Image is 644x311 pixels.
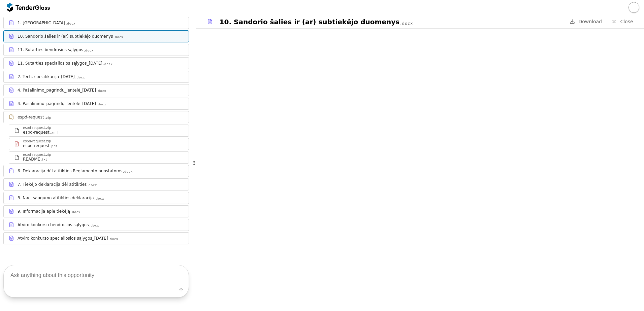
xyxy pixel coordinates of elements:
div: .txt [41,158,47,162]
a: 7. Tiekėjo deklaracija dėl atitikties.docx [3,178,189,191]
a: espd-request.zipespd-request.pdf [9,138,189,150]
div: 7. Tiekėjo deklaracija dėl atitikties [18,182,87,187]
a: 8. Nac. saugumo atitikties deklaracija.docx [3,192,189,204]
a: 1. [GEOGRAPHIC_DATA].docx [3,17,189,29]
div: .zip [45,116,51,120]
div: espd-request.zip [23,126,51,130]
div: 11. Sutarties bendrosios sąlygos [18,47,83,53]
div: Atviro konkurso bendrosios sąlygos [18,222,89,228]
span: Close [620,19,633,24]
div: 10. Sandorio šalies ir (ar) subtiekėjo duomenys [220,17,400,27]
a: Atviro konkurso specialiosios sąlygos_[DATE].docx [3,232,189,244]
div: .docx [84,48,94,53]
div: 6. Deklaracija dėl atitikties Reglamento nuostatoms [18,168,122,174]
a: 11. Sutarties specialiosios sąlygos_[DATE].docx [3,57,189,69]
a: 6. Deklaracija dėl atitikties Reglamento nuostatoms.docx [3,165,189,177]
div: README [23,157,40,162]
div: .docx [103,62,113,66]
div: .docx [66,22,75,26]
a: 2. Tech. specifikacija_[DATE].docx [3,71,189,83]
div: espd-request.zip [23,140,51,143]
div: .docx [108,237,118,241]
a: 10. Sandorio šalies ir (ar) subtiekėjo duomenys.docx [3,30,189,42]
div: espd-request [23,143,50,148]
span: Download [578,19,602,24]
div: espd-request [23,130,50,135]
div: .docx [89,223,99,228]
div: .docx [97,89,106,93]
a: espd-request.zip [3,111,189,123]
div: 10. Sandorio šalies ir (ar) subtiekėjo duomenys [18,34,113,39]
div: .docx [71,210,80,214]
a: espd-request.zipespd-request.xml [9,125,189,137]
a: 11. Sutarties bendrosios sąlygos.docx [3,44,189,56]
div: .docx [87,183,97,187]
a: espd-request.zipREADME.txt [9,151,189,164]
div: espd-request.zip [23,153,51,157]
div: .xml [50,131,58,135]
div: .docx [123,170,133,174]
div: 8. Nac. saugumo atitikties deklaracija [18,195,94,201]
div: espd-request [18,114,44,120]
a: Close [607,18,637,26]
div: .pdf [50,144,57,148]
a: 9. Informacija apie tiekėją.docx [3,205,189,217]
div: 2. Tech. specifikacija_[DATE] [18,74,75,79]
div: .docx [75,75,85,80]
div: .docx [400,21,413,27]
div: 4. Pašalinimo_pagrindų_lentelė_[DATE] [18,88,96,93]
div: .docx [114,35,123,39]
a: Atviro konkurso bendrosios sąlygos.docx [3,219,189,231]
div: 1. [GEOGRAPHIC_DATA] [18,20,65,26]
a: Download [568,18,604,26]
div: 9. Informacija apie tiekėją [18,209,70,214]
div: Atviro konkurso specialiosios sąlygos_[DATE] [18,236,108,241]
div: .docx [95,197,104,201]
div: 11. Sutarties specialiosios sąlygos_[DATE] [18,61,102,66]
div: .docx [97,102,106,107]
a: 4. Pašalinimo_pagrindų_lentelė_[DATE].docx [3,84,189,96]
div: 4. Pašalinimo_pagrindų_lentelė_[DATE] [18,101,96,106]
a: 4. Pašalinimo_pagrindų_lentelė_[DATE].docx [3,98,189,110]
